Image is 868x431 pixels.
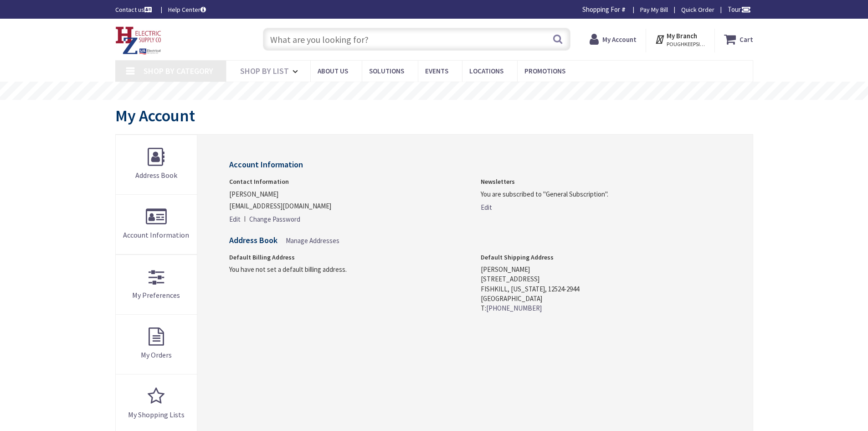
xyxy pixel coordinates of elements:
[141,350,172,359] span: My Orders
[229,235,277,245] strong: Address Book
[132,291,180,300] span: My Preferences
[469,67,503,75] span: Locations
[655,31,705,47] div: My Branch POUGHKEEPSIE, [GEOGRAPHIC_DATA]
[123,230,189,239] span: Account Information
[621,5,626,14] strong: #
[602,35,637,44] strong: My Account
[116,135,197,194] a: Address Book
[724,31,753,47] a: Cart
[286,236,339,245] a: Manage Addresses
[229,265,469,274] address: You have not set a default billing address.
[168,5,206,14] a: Help Center
[728,5,751,14] span: Tour
[135,171,177,180] span: Address Book
[369,67,404,75] span: Solutions
[229,253,295,261] span: Default Billing Address
[740,31,753,47] strong: Cart
[590,31,637,47] a: My Account
[229,177,289,186] span: Contact Information
[481,203,492,212] span: Edit
[524,67,565,75] span: Promotions
[116,315,197,374] a: My Orders
[115,26,162,55] img: HZ Electric Supply
[249,214,300,224] a: Change Password
[486,303,542,313] a: [PHONE_NUMBER]
[115,5,154,14] a: Contact us
[354,86,516,96] rs-layer: Free Same Day Pickup at 8 Locations
[667,41,705,48] span: POUGHKEEPSIE, [GEOGRAPHIC_DATA]
[425,67,448,75] span: Events
[286,236,339,245] span: Manage Addresses
[481,203,492,212] a: Edit
[640,5,668,14] a: Pay My Bill
[263,28,570,51] input: What are you looking for?
[144,66,213,76] span: Shop By Category
[116,195,197,254] a: Account Information
[481,188,720,200] p: You are subscribed to "General Subscription".
[667,31,697,40] strong: My Branch
[115,105,195,126] span: My Account
[481,265,720,313] address: [PERSON_NAME] [STREET_ADDRESS] FISHKILL, [US_STATE], 12524-2944 [GEOGRAPHIC_DATA] T:
[229,215,241,223] span: Edit
[481,253,554,261] span: Default Shipping Address
[240,66,289,76] span: Shop By List
[582,5,620,14] span: Shopping For
[229,188,469,212] p: [PERSON_NAME] [EMAIL_ADDRESS][DOMAIN_NAME]
[681,5,714,14] a: Quick Order
[128,410,185,419] span: My Shopping Lists
[229,159,303,170] strong: Account Information
[318,67,348,75] span: About Us
[229,214,248,224] a: Edit
[481,177,515,186] span: Newsletters
[116,255,197,314] a: My Preferences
